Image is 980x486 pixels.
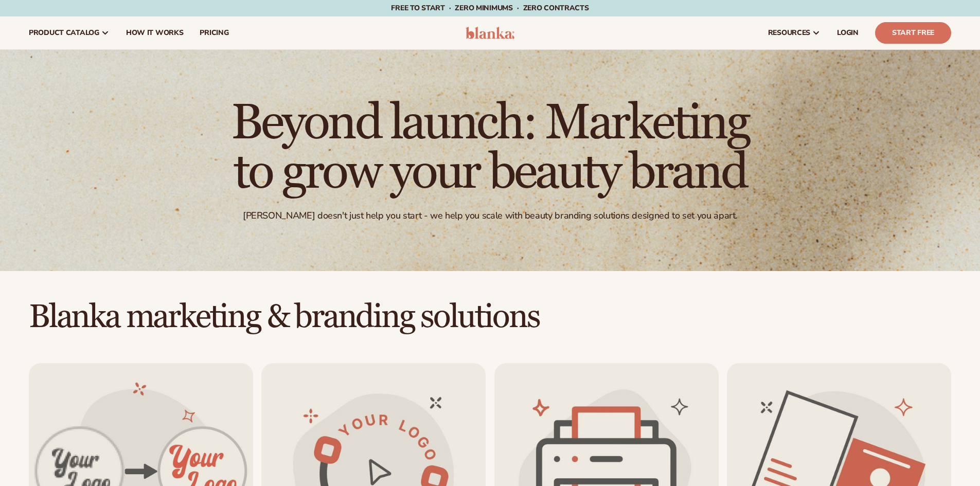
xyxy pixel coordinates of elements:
[391,3,589,13] span: Free to start · ZERO minimums · ZERO contracts
[837,29,859,37] span: LOGIN
[829,16,867,49] a: LOGIN
[875,22,951,44] a: Start Free
[768,29,810,37] span: resources
[760,16,829,49] a: resources
[200,29,228,37] span: pricing
[126,29,184,37] span: How It Works
[191,16,237,49] a: pricing
[29,29,99,37] span: product catalog
[243,210,737,222] div: [PERSON_NAME] doesn't just help you start - we help you scale with beauty branding solutions desi...
[21,16,118,49] a: product catalog
[118,16,192,49] a: How It Works
[466,27,514,39] img: logo
[207,99,773,197] h1: Beyond launch: Marketing to grow your beauty brand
